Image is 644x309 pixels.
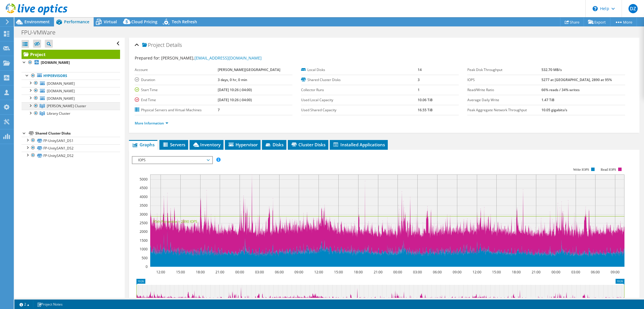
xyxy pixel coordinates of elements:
[64,19,89,24] span: Performance
[132,142,155,147] span: Graphs
[16,301,33,308] a: 2
[265,142,284,147] span: Disks
[135,77,218,83] label: Duration
[393,270,402,275] text: 00:00
[467,87,541,93] label: Read/Write Ratio
[161,55,262,61] span: [PERSON_NAME],
[433,270,441,275] text: 06:00
[235,270,244,275] text: 00:00
[140,220,148,225] text: 2500
[610,270,619,275] text: 09:00
[140,229,148,234] text: 2000
[301,107,418,113] label: Used Shared Capacity
[140,194,148,199] text: 4000
[194,55,262,61] a: [EMAIL_ADDRESS][DOMAIN_NAME]
[140,177,148,182] text: 5000
[140,212,148,217] text: 3000
[196,270,205,275] text: 18:00
[301,87,418,93] label: Collector Runs
[418,108,433,112] b: 16.55 TiB
[301,77,418,83] label: Shared Cluster Disks
[467,107,541,113] label: Peak Aggregate Network Throughput
[467,67,541,73] label: Peak Disk Throughput
[135,55,160,61] label: Prepared for:
[22,72,120,80] a: Hypervisors
[573,168,589,172] text: Write IOPS
[135,157,209,164] span: IOPS
[146,264,148,269] text: 0
[156,270,165,275] text: 12:00
[142,42,165,48] span: Project
[47,96,75,101] span: [DOMAIN_NAME]
[452,270,461,275] text: 09:00
[22,144,120,152] a: FP-UnitySAN1_DS2
[492,270,501,275] text: 15:00
[33,301,67,308] a: Project Notes
[334,270,343,275] text: 15:00
[531,270,540,275] text: 21:00
[135,107,218,113] label: Physical Servers and Virtual Machines
[104,19,117,24] span: Virtual
[22,102,120,110] a: DiGregorio Cluster
[255,270,264,275] text: 03:00
[218,108,220,112] b: 7
[301,97,418,103] label: Used Local Capacity
[591,270,599,275] text: 06:00
[413,270,422,275] text: 03:00
[140,247,148,252] text: 1000
[560,18,584,26] a: Share
[294,270,303,275] text: 09:00
[22,95,120,102] a: [DOMAIN_NAME]
[373,270,382,275] text: 21:00
[218,97,252,102] b: [DATE] 10:26 (-04:00)
[41,60,70,65] b: [DOMAIN_NAME]
[601,168,616,172] text: Read IOPS
[19,29,64,36] h1: FPU-VMWare
[541,67,562,72] b: 532.70 MB/s
[142,256,148,260] text: 500
[153,219,197,224] text: 95th Percentile = 2890 IOPS
[47,103,86,108] span: [PERSON_NAME] Cluster
[47,111,70,116] span: Library Cluster
[47,81,75,86] span: [DOMAIN_NAME]
[512,270,520,275] text: 18:00
[22,50,120,59] a: Project
[418,97,433,102] b: 10.06 TiB
[333,142,385,147] span: Installed Applications
[24,19,50,24] span: Environment
[541,97,554,102] b: 1.47 TiB
[418,67,422,72] b: 14
[162,142,185,147] span: Servers
[610,18,637,26] a: More
[314,270,323,275] text: 12:00
[593,6,598,11] svg: \n
[541,108,567,112] b: 10.05 gigabits/s
[472,270,481,275] text: 12:00
[131,19,157,24] span: Cloud Pricing
[172,19,197,24] span: Tech Refresh
[35,130,120,137] div: Shared Cluster Disks
[140,238,148,243] text: 1500
[228,142,258,147] span: Hypervisor
[354,270,363,275] text: 18:00
[628,4,638,13] span: DZ
[218,87,252,92] b: [DATE] 10:26 (-04:00)
[467,77,541,83] label: IOPS
[135,87,218,93] label: Start Time
[275,270,284,275] text: 06:00
[176,270,185,275] text: 15:00
[541,87,580,92] b: 66% reads / 34% writes
[467,97,541,103] label: Average Daily Write
[22,87,120,95] a: [DOMAIN_NAME]
[135,121,168,126] a: More Information
[218,67,280,72] b: [PERSON_NAME][GEOGRAPHIC_DATA]
[301,67,418,73] label: Local Disks
[551,270,560,275] text: 00:00
[218,77,247,82] b: 3 days, 0 hr, 0 min
[22,137,120,144] a: FP-UnitySAN1_DS1
[418,87,420,92] b: 1
[135,97,218,103] label: End Time
[22,110,120,117] a: Library Cluster
[22,152,120,159] a: FP-UnitySAN2_DS2
[166,41,182,48] span: Details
